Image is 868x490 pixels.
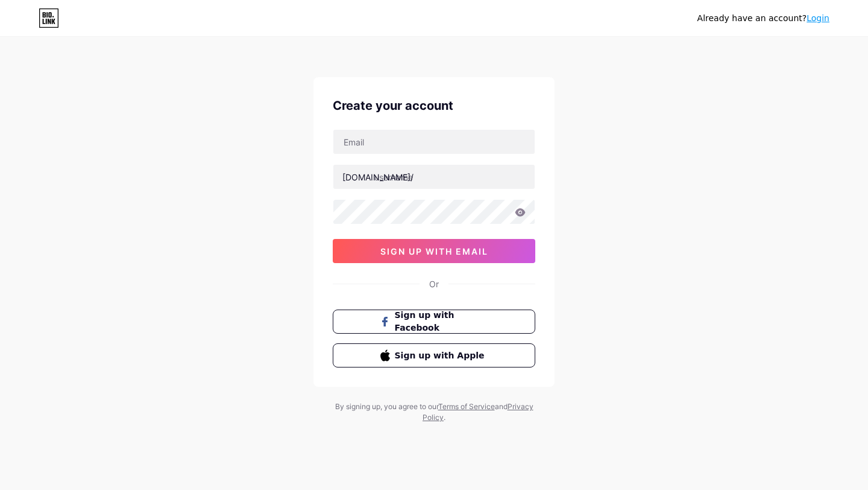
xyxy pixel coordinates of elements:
div: [DOMAIN_NAME]/ [342,171,414,183]
a: Terms of Service [438,402,495,411]
a: Login [807,13,829,23]
input: username [333,165,535,189]
span: Sign up with Apple [395,349,488,362]
button: Sign up with Facebook [333,310,535,334]
button: sign up with email [333,239,535,263]
div: By signing up, you agree to our and . [332,401,536,423]
input: Email [333,130,535,154]
div: Already have an account? [697,12,829,25]
div: Create your account [333,97,535,115]
span: sign up with email [380,246,488,256]
div: Or [429,278,439,290]
button: Sign up with Apple [333,343,535,367]
span: Sign up with Facebook [395,309,488,334]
